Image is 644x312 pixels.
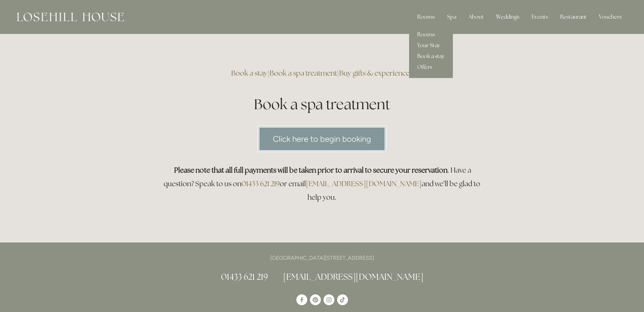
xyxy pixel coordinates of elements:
[270,69,337,78] a: Book a spa treatment
[491,10,525,24] div: Weddings
[306,179,422,188] a: [EMAIL_ADDRESS][DOMAIN_NAME]
[221,271,268,282] a: 01433 621 219
[463,10,489,24] div: About
[409,40,453,51] a: Your Stay
[409,62,453,73] a: Offers
[174,165,447,175] strong: Please note that all full payments will be taken prior to arrival to secure your reservation
[296,294,307,305] a: Losehill House Hotel & Spa
[310,294,321,305] a: Pinterest
[241,179,280,188] a: 01433 621 219
[258,126,386,152] a: Click here to begin booking
[339,69,413,78] a: Buy gifts & experiences
[593,10,627,24] a: Vouchers
[324,294,334,305] a: Instagram
[409,51,453,62] a: Book a stay
[283,271,423,282] a: [EMAIL_ADDRESS][DOMAIN_NAME]
[526,10,553,24] div: Events
[337,294,348,305] a: TikTok
[442,10,462,24] div: Spa
[555,10,592,24] div: Restaurant
[17,13,124,21] img: Losehill House
[160,253,484,262] p: [GEOGRAPHIC_DATA][STREET_ADDRESS]
[231,69,268,78] a: Book a stay
[160,163,484,204] h3: . Have a question? Speak to us on or email and we’ll be glad to help you.
[160,94,484,114] h1: Book a spa treatment
[160,66,484,80] h3: | |
[409,29,453,40] a: Rooms
[412,10,440,24] div: Rooms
